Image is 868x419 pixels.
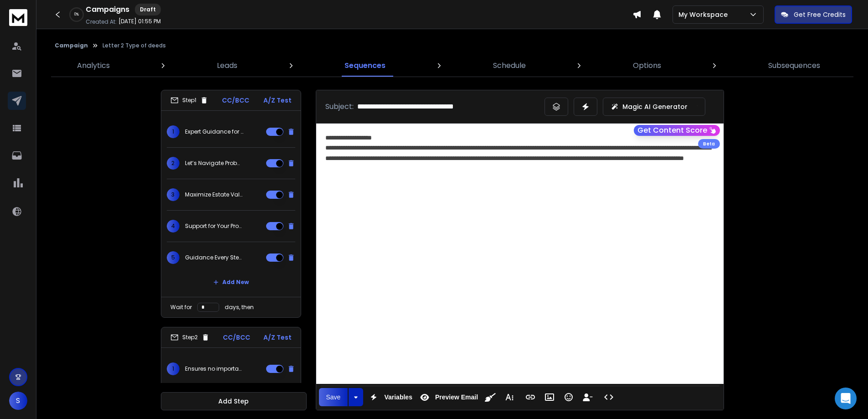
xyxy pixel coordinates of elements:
p: Support for Your Probate Journey [185,222,243,230]
a: Options [627,55,667,77]
p: CC/BCC [223,333,250,342]
button: Add New [206,273,256,291]
p: Magic AI Generator [622,102,688,111]
p: Subject: [325,101,354,112]
p: Expert Guidance for Your Probate Needs [185,128,243,135]
p: Letter 2 Type of deeds [103,42,166,49]
span: 5 [167,251,180,264]
p: A/Z Test [263,333,292,342]
button: Variables [365,388,414,406]
span: Variables [382,393,414,401]
p: Leads [217,60,237,71]
a: Sequences [339,55,391,77]
button: Save [319,388,348,406]
button: Magic AI Generator [603,98,705,116]
p: Get Free Credits [794,10,846,19]
span: 2 [167,157,180,170]
div: Beta [698,139,720,149]
span: 3 [167,188,180,201]
span: 1 [167,362,180,375]
p: Wait for [170,304,192,311]
div: Open Intercom Messenger [835,388,857,409]
p: My Workspace [678,10,731,19]
p: Subsequences [768,60,820,71]
a: Leads [211,55,243,77]
span: Preview Email [433,393,480,401]
button: Campaign [55,42,88,49]
p: Ensures no important steps are missed. [185,365,243,372]
span: 1 [167,125,180,138]
a: Subsequences [763,55,826,77]
button: S [9,392,27,410]
p: CC/BCC [222,96,249,105]
div: Step 2 [170,333,210,341]
img: logo [9,9,27,26]
p: Guidance Every Step of the Way [185,254,243,261]
button: Code View [600,388,617,406]
p: 0 % [74,12,79,17]
li: Step1CC/BCCA/Z Test1Expert Guidance for Your Probate Needs2Let’s Navigate Probate Together3Maximi... [161,90,301,318]
h1: Campaigns [86,4,129,15]
button: Preview Email [416,388,480,406]
button: Get Free Credits [775,5,852,24]
p: Options [633,60,661,71]
p: days, then [225,304,254,311]
p: Sequences [344,60,385,71]
p: [DATE] 01:55 PM [118,18,161,25]
a: Schedule [488,55,531,77]
p: Schedule [493,60,526,71]
div: Draft [135,4,161,16]
p: A/Z Test [263,96,292,105]
p: Maximize Estate Value with My Help [185,191,243,198]
a: Analytics [72,55,115,77]
p: Created At: [86,18,117,26]
button: Get Content Score [634,125,720,136]
span: 4 [167,220,180,233]
p: Let’s Navigate Probate Together [185,160,243,167]
p: Analytics [77,60,110,71]
div: Step 1 [170,96,208,104]
button: Add Step [161,392,307,410]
